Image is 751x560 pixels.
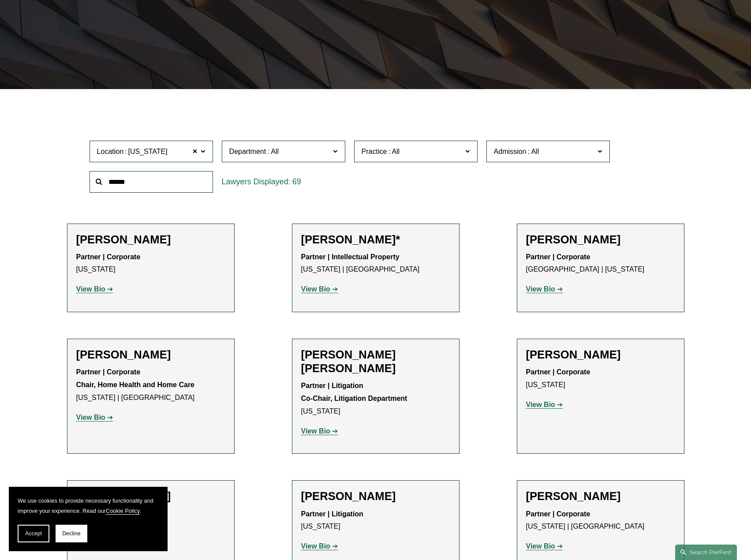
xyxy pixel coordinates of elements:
strong: Partner | Corporate [526,253,590,261]
a: View Bio [76,285,113,293]
span: Accept [25,530,42,537]
button: Decline [56,525,87,542]
strong: View Bio [526,285,555,293]
strong: View Bio [301,285,330,293]
span: Location [97,148,124,155]
a: View Bio [526,401,563,408]
span: [US_STATE] [128,146,168,157]
p: [US_STATE] [76,251,225,276]
p: [US_STATE] | [GEOGRAPHIC_DATA] [76,366,225,404]
span: Decline [62,530,81,537]
span: Practice [362,148,387,155]
h2: [PERSON_NAME] [526,348,675,362]
a: Search this site [675,545,737,560]
a: View Bio [526,542,563,550]
p: We use cookies to provide necessary functionality and improve your experience. Read our . [18,496,159,516]
span: Admission [494,148,527,155]
h2: [PERSON_NAME] [76,233,225,246]
p: [US_STATE] [301,380,450,418]
h2: [PERSON_NAME] [301,489,450,503]
a: View Bio [526,285,563,293]
button: Accept [18,525,49,542]
h2: [PERSON_NAME] [76,348,225,362]
a: View Bio [301,542,338,550]
strong: Partner | Corporate [76,253,141,261]
a: View Bio [301,427,338,435]
h2: [PERSON_NAME]* [301,233,450,246]
strong: View Bio [76,285,105,293]
strong: View Bio [76,414,105,421]
p: [US_STATE] [301,508,450,534]
p: [US_STATE] [526,366,675,392]
strong: View Bio [526,401,555,408]
h2: [PERSON_NAME] [526,233,675,246]
span: Department [229,148,266,155]
strong: View Bio [301,542,330,550]
strong: Partner | Litigation [301,510,363,518]
strong: Partner | Litigation Co-Chair, Litigation Department [301,382,407,402]
h2: [PERSON_NAME] [PERSON_NAME] [301,348,450,375]
strong: View Bio [526,542,555,550]
a: Cookie Policy [106,508,140,514]
strong: Partner | Intellectual Property [301,253,400,261]
strong: Partner | Corporate [526,510,590,518]
strong: Partner | Corporate [76,368,141,376]
p: [GEOGRAPHIC_DATA] | [US_STATE] [526,251,675,276]
a: View Bio [301,285,338,293]
strong: Partner | Corporate [526,368,590,376]
strong: View Bio [301,427,330,435]
a: View Bio [76,414,113,421]
strong: Chair, Home Health and Home Care [76,381,195,388]
section: Cookie banner [9,487,168,551]
p: [US_STATE] | [GEOGRAPHIC_DATA] [301,251,450,276]
h2: [PERSON_NAME] [526,489,675,503]
span: 69 [292,177,301,186]
p: [US_STATE] | [GEOGRAPHIC_DATA] [526,508,675,534]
